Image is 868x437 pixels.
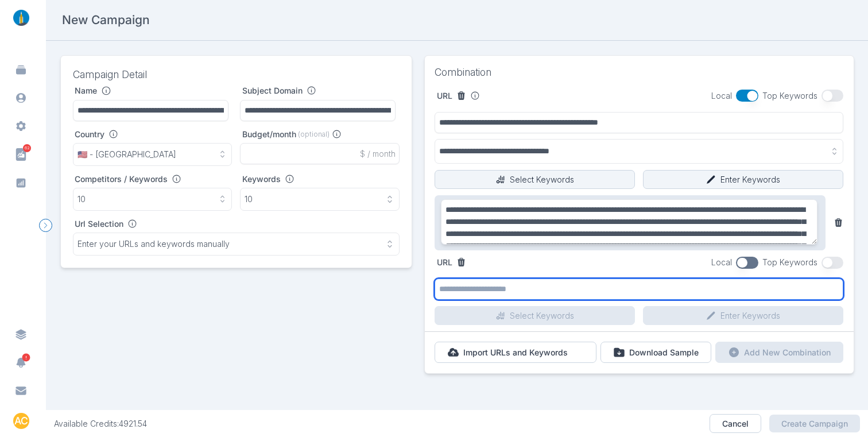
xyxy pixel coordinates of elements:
[710,414,761,434] button: Cancel
[600,342,711,363] button: Download Sample
[75,174,168,184] label: Competitors / Keywords
[435,306,635,326] button: Select Keywords
[435,170,635,190] button: Select Keywords
[240,188,400,211] button: 10
[360,149,396,159] p: $ / month
[62,12,150,28] h2: New Campaign
[242,129,296,140] label: Budget/month
[77,149,176,160] p: 🇺🇸 - [GEOGRAPHIC_DATA]
[242,174,281,184] label: Keywords
[75,219,123,229] label: Url Selection
[75,129,104,140] label: Country
[77,194,86,204] p: 10
[711,91,732,100] span: Local
[75,86,97,96] label: Name
[23,144,31,152] span: 62
[762,91,817,100] span: Top Keywords
[762,257,817,267] span: Top Keywords
[245,194,253,204] p: 10
[643,170,843,190] button: Enter Keywords
[73,188,232,211] button: 10
[298,129,330,140] span: (optional)
[744,347,831,358] p: Add New Combination
[437,91,452,101] label: URL
[715,342,843,363] button: Add New Combination
[73,233,400,256] button: Enter your URLs and keywords manually
[463,347,568,358] p: Import URLs and Keywords
[435,65,491,80] h3: Combination
[73,68,400,82] h3: Campaign Detail
[54,419,147,429] div: Available Credits: 4921.54
[769,415,860,433] button: Create Campaign
[643,306,843,326] button: Enter Keywords
[242,86,303,96] label: Subject Domain
[73,143,232,166] button: 🇺🇸 - [GEOGRAPHIC_DATA]
[711,257,732,267] span: Local
[437,257,452,268] label: URL
[435,342,596,363] button: Import URLs and Keywords
[9,10,33,26] img: linklaunch_small.2ae18699.png
[77,239,230,249] p: Enter your URLs and keywords manually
